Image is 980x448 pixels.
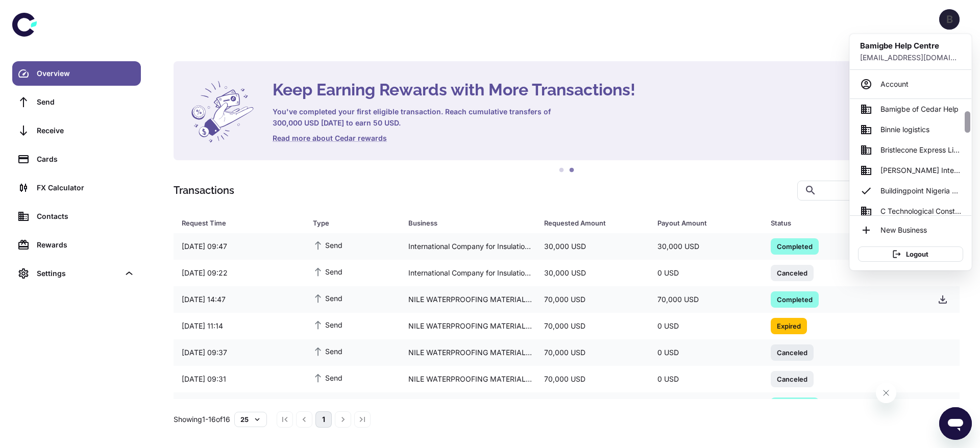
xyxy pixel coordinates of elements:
a: Account [854,74,967,94]
span: Binnie logistics [880,124,929,135]
span: Bamigbe of Cedar Help [880,104,959,115]
span: C Technological Construction Solutions Ltd. [880,206,961,217]
li: New Business [854,220,967,240]
span: Buildingpoint Nigeria Limited [880,185,961,196]
p: [EMAIL_ADDRESS][DOMAIN_NAME] [860,52,961,63]
span: Hi. Need any help? [6,7,73,15]
h6: Bamigbe Help Centre [860,40,961,52]
span: Bristlecone Express Limited [880,144,961,156]
button: Logout [858,246,963,262]
span: [PERSON_NAME] Integrated Resources Ltd [880,165,961,176]
iframe: Close message [876,383,896,403]
iframe: Button to launch messaging window [939,407,972,440]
